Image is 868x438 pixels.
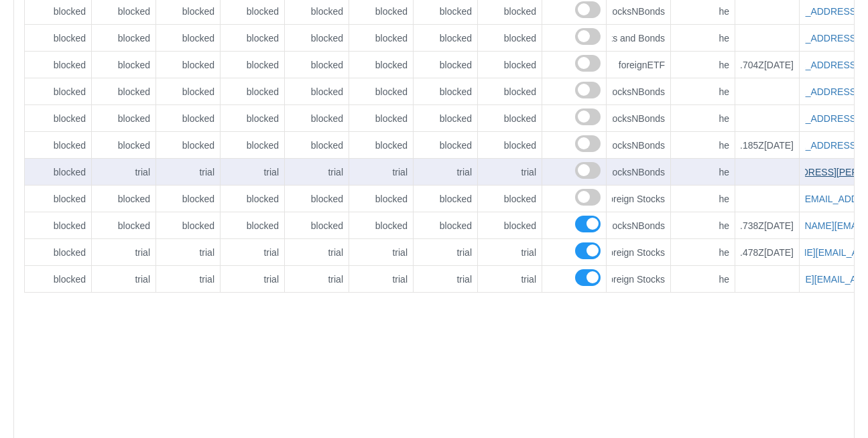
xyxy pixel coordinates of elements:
[226,85,279,98] div: blocked
[612,5,665,18] div: ilStocksNBonds
[226,165,279,179] div: trial
[97,5,150,18] div: blocked
[741,246,794,259] div: [DATE]T13:43:01.478Z
[97,273,150,286] div: trial
[419,5,472,18] div: blocked
[483,139,536,152] div: blocked
[483,5,536,18] div: blocked
[290,58,343,72] div: blocked
[612,192,665,206] div: Foreign Stocks
[97,246,150,259] div: trial
[612,273,665,286] div: Foreign Stocks
[226,139,279,152] div: blocked
[419,165,472,179] div: trial
[226,58,279,72] div: blocked
[419,31,472,45] div: blocked
[355,31,408,45] div: blocked
[355,219,408,232] div: blocked
[612,58,665,72] div: foreignETF
[676,192,729,206] div: he
[355,139,408,152] div: blocked
[483,58,536,72] div: blocked
[30,85,86,98] div: blocked
[162,58,214,72] div: blocked
[483,31,536,45] div: blocked
[419,112,472,125] div: blocked
[30,192,86,206] div: blocked
[483,85,536,98] div: blocked
[162,165,214,179] div: trial
[290,31,343,45] div: blocked
[30,112,86,125] div: blocked
[419,58,472,72] div: blocked
[612,139,665,152] div: ilStocksNBonds
[30,246,86,259] div: blocked
[419,192,472,206] div: blocked
[226,5,279,18] div: blocked
[97,219,150,232] div: blocked
[612,165,665,179] div: ilStocksNBonds
[97,58,150,72] div: blocked
[676,85,729,98] div: he
[483,219,536,232] div: blocked
[290,246,343,259] div: trial
[290,219,343,232] div: blocked
[355,273,408,286] div: trial
[226,219,279,232] div: blocked
[226,192,279,206] div: blocked
[483,112,536,125] div: blocked
[290,192,343,206] div: blocked
[612,112,665,125] div: ilStocksNBonds
[676,246,729,259] div: he
[30,5,86,18] div: blocked
[419,273,472,286] div: trial
[162,85,214,98] div: blocked
[162,5,214,18] div: blocked
[676,273,729,286] div: he
[741,139,794,152] div: [DATE]T09:19:47.185Z
[741,58,794,72] div: [DATE]T10:43:12.704Z
[483,165,536,179] div: trial
[162,246,214,259] div: trial
[676,31,729,45] div: he
[419,85,472,98] div: blocked
[355,58,408,72] div: blocked
[355,192,408,206] div: blocked
[355,5,408,18] div: blocked
[97,165,150,179] div: trial
[162,273,214,286] div: trial
[355,85,408,98] div: blocked
[226,112,279,125] div: blocked
[612,31,665,45] div: IL Stocks and Bonds
[676,219,729,232] div: he
[30,31,86,45] div: blocked
[30,139,86,152] div: blocked
[290,273,343,286] div: trial
[355,165,408,179] div: trial
[162,219,214,232] div: blocked
[355,112,408,125] div: blocked
[97,139,150,152] div: blocked
[676,139,729,152] div: he
[612,219,665,232] div: ilStocksNBonds
[419,139,472,152] div: blocked
[676,58,729,72] div: he
[226,273,279,286] div: trial
[97,192,150,206] div: blocked
[30,273,86,286] div: blocked
[419,219,472,232] div: blocked
[483,192,536,206] div: blocked
[676,112,729,125] div: he
[290,165,343,179] div: trial
[290,112,343,125] div: blocked
[741,219,794,232] div: [DATE]T07:07:16.738Z
[226,31,279,45] div: blocked
[290,5,343,18] div: blocked
[676,165,729,179] div: he
[612,246,665,259] div: Foreign Stocks
[419,246,472,259] div: trial
[483,273,536,286] div: trial
[97,112,150,125] div: blocked
[162,139,214,152] div: blocked
[676,5,729,18] div: he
